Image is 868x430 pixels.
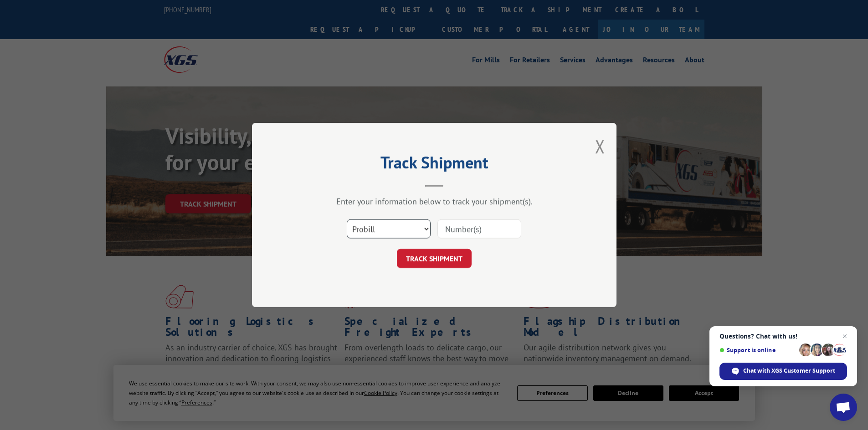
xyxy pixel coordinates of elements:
[830,394,857,421] div: Open chat
[719,347,796,354] span: Support is online
[743,367,835,375] span: Chat with XGS Customer Support
[397,249,472,268] button: TRACK SHIPMENT
[719,333,847,340] span: Questions? Chat with us!
[298,156,571,173] h2: Track Shipment
[298,196,571,207] div: Enter your information below to track your shipment(s).
[437,219,521,238] input: Number(s)
[839,331,850,342] span: Close chat
[719,363,847,380] div: Chat with XGS Customer Support
[595,134,605,158] button: Close modal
